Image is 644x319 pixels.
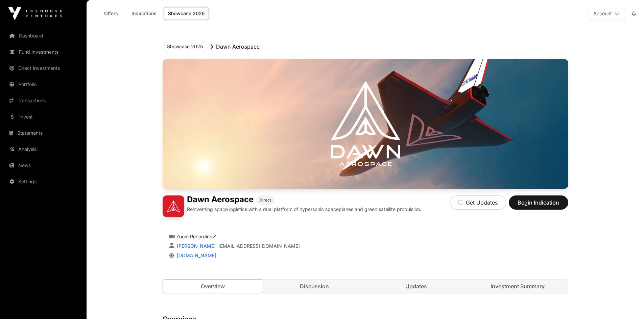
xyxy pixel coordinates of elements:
a: News [5,158,81,173]
button: Get Updates [450,195,506,210]
a: Investment Summary [468,280,568,293]
nav: Tabs [163,280,568,293]
a: Overview [163,279,264,293]
a: Statements [5,126,81,140]
a: Offers [97,7,124,20]
img: Icehouse Ventures Logo [8,7,62,20]
p: Dawn Aerospace [216,43,260,51]
span: Begin Indication [517,198,560,207]
p: Reinventing space logistics with a dual platform of hypersonic spaceplanes and green satellite pr... [187,206,421,213]
a: Fund Investments [5,45,81,59]
a: Showcase 2025 [164,7,209,20]
a: Settings [5,174,81,189]
a: Discussion [264,280,365,293]
a: Updates [366,280,467,293]
a: Portfolio [5,77,81,92]
h1: Dawn Aerospace [187,195,254,205]
span: Direct [259,197,271,203]
a: [PERSON_NAME] [175,243,216,249]
a: Zoom Recording [176,234,216,239]
a: Indications [127,7,161,20]
a: [DOMAIN_NAME] [174,252,216,258]
a: Begin Indication [509,202,568,209]
iframe: Chat Widget [610,287,644,319]
button: Showcase 2025 [163,41,207,52]
img: Dawn Aerospace [163,59,568,189]
button: Account [589,7,625,20]
a: Direct Investments [5,61,81,76]
a: Invest [5,109,81,124]
a: Dashboard [5,28,81,43]
a: Transactions [5,93,81,108]
button: Begin Indication [509,195,568,210]
a: Analysis [5,142,81,157]
a: [EMAIL_ADDRESS][DOMAIN_NAME] [218,243,300,249]
img: Dawn Aerospace [163,195,184,217]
